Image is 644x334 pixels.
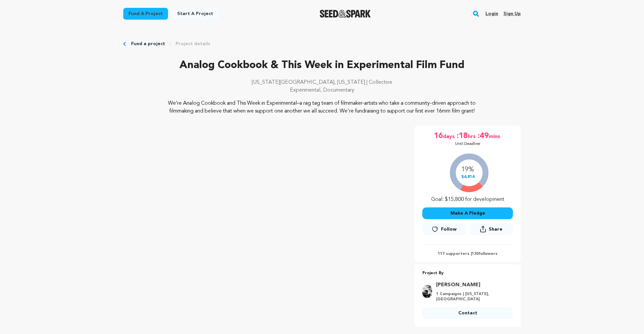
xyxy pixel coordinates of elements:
[123,58,521,73] p: Analog Cookbook & This Week in Experimental Film Fund
[131,41,165,47] a: Fund a project
[436,291,509,302] p: 1 Campaigns | [US_STATE], [GEOGRAPHIC_DATA]
[422,207,513,219] button: Make A Pledge
[172,8,218,20] a: Start a project
[123,41,521,47] div: Breadcrumb
[468,131,477,141] span: hrs
[455,141,480,147] p: Until Deadline
[422,251,513,256] p: 117 supporters | followers
[422,270,513,277] p: Project By
[470,223,513,238] span: Share
[472,252,479,256] span: 130
[123,8,168,20] a: Fund a project
[422,285,432,298] img: KatieRedScarlett.jpg
[434,131,443,141] span: 16
[123,79,521,86] p: [US_STATE][GEOGRAPHIC_DATA], [US_STATE] | Collective
[443,131,456,141] span: days
[422,223,466,235] a: Follow
[477,131,489,141] span: :49
[503,9,521,19] a: Sign up
[176,41,210,47] a: Project details
[163,99,481,115] p: We’re Analog Cookbook and This Week in Experimental–a rag tag team of filmmaker-artists who take ...
[470,223,513,235] button: Share
[456,131,468,141] span: :18
[320,10,371,18] a: Seed&Spark Homepage
[485,9,498,19] a: Login
[422,307,513,319] a: Contact
[441,226,457,233] span: Follow
[489,131,501,141] span: mins
[436,281,509,289] a: Goto Kate Hinshaw profile
[489,226,502,233] span: Share
[123,86,521,94] p: Experimental, Documentary
[320,10,371,18] img: Seed&Spark Logo Dark Mode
